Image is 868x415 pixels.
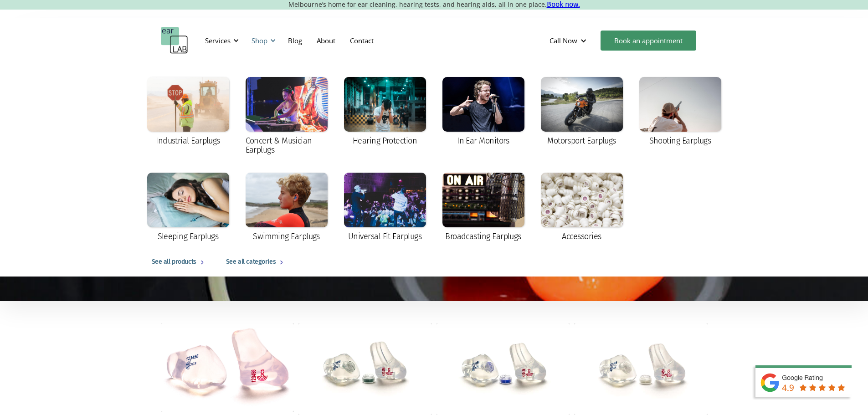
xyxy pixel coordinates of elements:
[635,72,726,152] a: Shooting Earplugs
[348,232,421,241] div: Universal Fit Earplugs
[562,232,601,241] div: Accessories
[143,247,217,277] a: See all products
[542,27,596,54] div: Call Now
[339,72,431,152] a: Hearing Protection
[343,27,381,54] a: Contact
[143,72,234,152] a: Industrial Earplugs
[158,232,219,241] div: Sleeping Earplugs
[547,136,616,145] div: Motorsport Earplugs
[161,27,188,54] a: home
[143,168,234,247] a: Sleeping Earplugs
[252,36,267,45] div: Shop
[438,168,529,247] a: Broadcasting Earplugs
[649,136,711,145] div: Shooting Earplugs
[161,323,294,412] img: Total Block
[438,72,529,152] a: In Ear Monitors
[445,232,521,241] div: Broadcasting Earplugs
[241,168,332,247] a: Swimming Earplugs
[253,232,320,241] div: Swimming Earplugs
[339,168,431,247] a: Universal Fit Earplugs
[246,136,328,154] div: Concert & Musician Earplugs
[152,256,196,267] div: See all products
[281,27,309,54] a: Blog
[574,323,708,415] img: ACS Pro 17
[246,27,278,54] div: Shop
[457,136,509,145] div: In Ear Monitors
[550,36,577,45] div: Call Now
[200,27,241,54] div: Services
[536,72,627,152] a: Motorsport Earplugs
[309,27,343,54] a: About
[226,256,276,267] div: See all categories
[298,323,432,415] img: ACS Pro 10
[601,31,696,51] a: Book an appointment
[241,72,332,161] a: Concert & Musician Earplugs
[217,247,296,277] a: See all categories
[536,168,627,247] a: Accessories
[353,136,417,145] div: Hearing Protection
[156,136,220,145] div: Industrial Earplugs
[205,36,231,45] div: Services
[437,323,570,415] img: ACS Pro 15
